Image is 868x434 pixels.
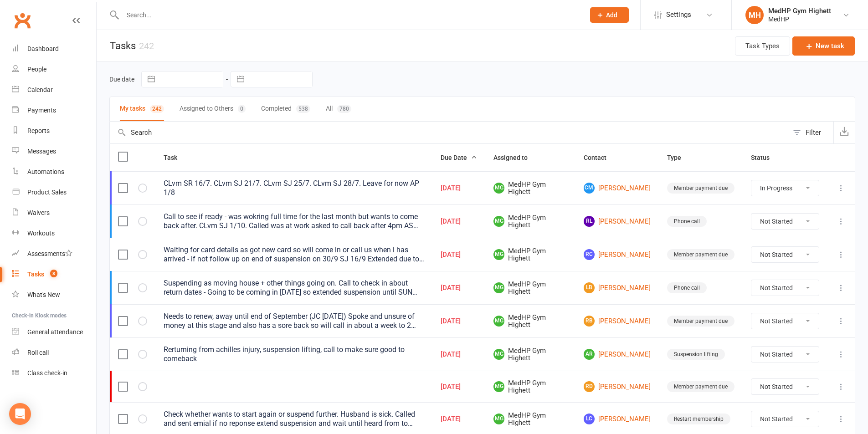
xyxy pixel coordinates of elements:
div: CLvm SR 16/7. CLvm SJ 21/7. CLvm SJ 25/7. CLvm SJ 28/7. Leave for now AP 1/8 [164,179,424,197]
a: Waivers [12,203,96,223]
a: Class kiosk mode [12,363,96,383]
div: [DATE] [441,383,477,391]
button: Status [751,152,780,163]
div: Calendar [27,86,53,93]
span: MedHP Gym Highett [493,347,567,362]
a: CM[PERSON_NAME] [584,183,651,194]
span: MG [493,349,504,360]
span: Task [164,154,187,161]
div: Messages [27,148,56,155]
button: Task Types [735,36,790,56]
span: MedHP Gym Highett [493,314,567,329]
div: Member payment due [667,316,734,327]
button: My tasks242 [120,97,164,121]
div: [DATE] [441,284,477,292]
span: MedHP Gym Highett [493,412,567,427]
button: Assigned to Others0 [180,97,246,121]
span: MedHP Gym Highett [493,214,567,229]
span: MG [493,183,504,194]
span: MG [493,414,504,424]
a: People [12,59,96,80]
div: 242 [150,105,164,113]
div: Suspension lifting [667,349,725,360]
div: Member payment due [667,183,734,194]
span: RB [584,316,595,327]
a: Payments [12,100,96,121]
div: Waiting for card details as got new card so will come in or call us when i has arrived - if not f... [164,245,424,264]
div: 0 [238,105,246,113]
div: Check whether wants to start again or suspend further. Husband is sick. Called and sent emial if ... [164,410,424,428]
div: Workouts [27,230,55,237]
a: General attendance kiosk mode [12,322,96,342]
div: People [27,66,46,73]
a: RB[PERSON_NAME] [584,316,651,327]
span: Due Date [441,154,477,161]
label: Due date [109,76,134,83]
a: Clubworx [11,9,34,32]
div: Dashboard [27,45,59,52]
span: RD [584,381,595,392]
div: Needs to renew, away until end of September (JC [DATE]) Spoke and unsure of money at this stage a... [164,312,424,330]
div: Member payment due [667,381,734,392]
a: What's New [12,285,96,305]
span: MG [493,316,504,327]
div: General attendance [27,328,83,336]
a: AR[PERSON_NAME] [584,349,651,360]
span: AR [584,349,595,360]
div: 538 [296,105,310,113]
div: Roll call [27,349,49,356]
div: 780 [337,105,351,113]
div: MH [745,6,764,24]
span: MedHP Gym Highett [493,247,567,262]
a: LC[PERSON_NAME] [584,414,651,424]
div: Phone call [667,216,707,227]
span: Settings [666,5,691,25]
div: 242 [139,41,154,51]
span: MG [493,249,504,260]
a: Workouts [12,223,96,244]
span: LC [584,414,595,424]
span: CM [584,183,595,194]
a: Tasks 8 [12,264,96,285]
span: Type [667,154,691,161]
button: Assigned to [493,152,538,163]
span: MG [493,216,504,227]
div: MedHP Gym Highett [768,7,831,15]
div: [DATE] [441,251,477,259]
a: LB[PERSON_NAME] [584,282,651,293]
a: Assessments [12,244,96,264]
span: MedHP Gym Highett [493,281,567,296]
span: Status [751,154,780,161]
a: Product Sales [12,182,96,203]
div: Product Sales [27,189,67,196]
div: Suspending as moving house + other things going on. Call to check in about return dates - Going t... [164,279,424,297]
div: [DATE] [441,351,477,358]
div: Member payment due [667,249,734,260]
button: Due Date [441,152,477,163]
button: Completed538 [261,97,310,121]
div: Waivers [27,209,50,216]
span: MedHP Gym Highett [493,181,567,196]
span: MedHP Gym Highett [493,379,567,394]
div: Filter [806,127,821,138]
a: Calendar [12,80,96,100]
span: Assigned to [493,154,538,161]
div: Automations [27,168,64,175]
div: [DATE] [441,184,477,192]
div: Reports [27,127,50,134]
span: MG [493,282,504,293]
input: Search [110,122,788,143]
div: Restart membership [667,414,730,424]
div: Payments [27,107,56,114]
input: Search... [120,9,578,21]
div: Class check-in [27,369,67,377]
div: Phone call [667,282,707,293]
a: RD[PERSON_NAME] [584,381,651,392]
button: Task [164,152,187,163]
a: RL[PERSON_NAME] [584,216,651,227]
button: Filter [788,122,833,143]
a: Roll call [12,342,96,363]
div: [DATE] [441,317,477,325]
a: RC[PERSON_NAME] [584,249,651,260]
a: Reports [12,121,96,141]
